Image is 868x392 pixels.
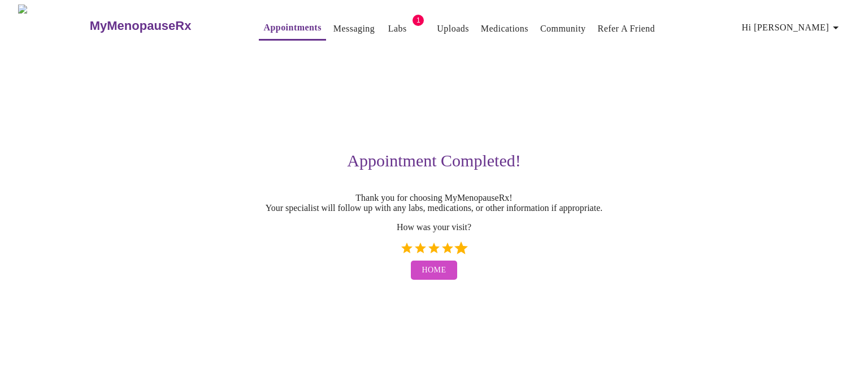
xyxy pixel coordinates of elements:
[737,16,847,39] button: Hi [PERSON_NAME]
[598,21,656,37] a: Refer a Friend
[413,15,424,26] span: 1
[432,17,474,40] button: Uploads
[329,17,379,40] button: Messaging
[411,261,458,280] button: Home
[540,21,586,37] a: Community
[408,255,461,286] a: Home
[437,21,469,37] a: Uploads
[742,20,843,36] span: Hi [PERSON_NAME]
[86,222,782,232] p: How was your visit?
[476,17,533,40] button: Medications
[388,21,407,37] a: Labs
[18,5,88,47] img: MyMenopauseRx Logo
[90,19,192,33] h3: MyMenopauseRx
[263,20,321,36] a: Appointments
[86,151,782,170] h3: Appointment Completed!
[379,17,415,40] button: Labs
[481,21,528,37] a: Medications
[86,193,782,213] p: Thank you for choosing MyMenopauseRx! Your specialist will follow up with any labs, medications, ...
[422,263,446,278] span: Home
[333,21,375,37] a: Messaging
[593,17,660,40] button: Refer a Friend
[88,6,236,46] a: MyMenopauseRx
[259,16,325,41] button: Appointments
[536,17,591,40] button: Community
